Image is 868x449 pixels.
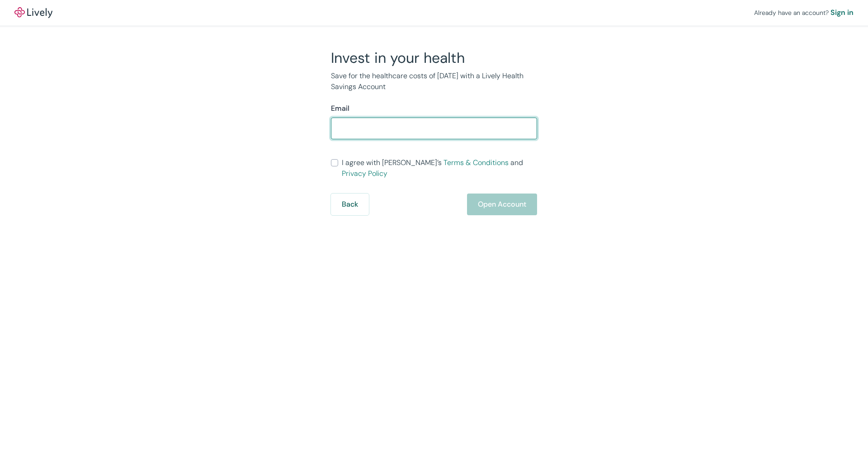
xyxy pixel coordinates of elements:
[331,103,349,114] label: Email
[342,169,387,178] a: Privacy Policy
[342,157,537,179] span: I agree with [PERSON_NAME]’s and
[331,71,537,92] p: Save for the healthcare costs of [DATE] with a Lively Health Savings Account
[14,7,52,18] a: LivelyLively
[754,7,854,18] div: Already have an account?
[830,7,854,18] a: Sign in
[443,158,509,167] a: Terms & Conditions
[14,7,52,18] img: Lively
[331,49,537,67] h2: Invest in your health
[331,194,369,215] button: Back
